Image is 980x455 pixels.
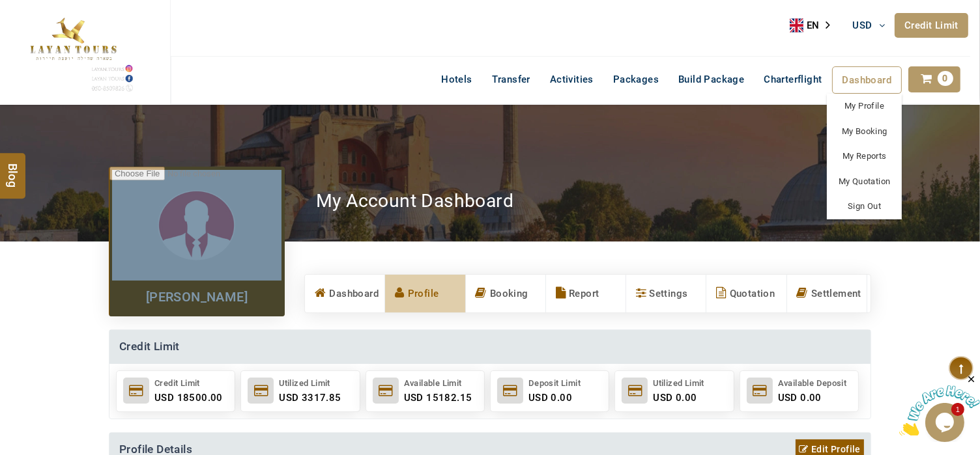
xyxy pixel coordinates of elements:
div: Language [790,16,839,35]
a: Activities [540,66,603,92]
span: 0 [938,71,953,86]
a: Profile [385,275,465,312]
span: USD [853,20,872,31]
div: Deposit Limit [528,378,581,391]
span: USD 15182.15 [404,392,472,404]
a: My Quotation [827,169,902,195]
a: Sign Out [827,194,902,219]
span: USD 3317.85 [279,392,341,404]
a: Settlement [787,275,867,312]
a: 0 [908,66,960,92]
a: My Reports [827,144,902,169]
a: Build Package [669,66,754,92]
iframe: chat widget [899,374,980,435]
a: Report [546,275,626,312]
h2: My Account Dashboard [316,189,513,212]
a: Settings [626,275,706,312]
a: EN [790,16,839,35]
span: Blog [5,163,22,174]
a: My Profile [827,94,902,119]
a: My Booking [827,119,902,145]
a: Hotels [431,66,482,92]
a: Dashboard [305,275,384,312]
span: USD 0.00 [778,392,822,404]
h4: Credit Limit [109,330,871,364]
a: Booking [466,275,545,312]
div: Available Limit [404,378,472,391]
a: Quotation [706,275,786,312]
img: The Royal Line Holidays [10,6,136,94]
a: Charterflight [754,66,831,92]
span: USD 0.00 [528,392,572,404]
span: USD 0.00 [653,392,697,404]
span: Dashboard [843,74,892,86]
a: Transfer [482,66,540,92]
span: Charterflight [764,74,822,85]
div: Available Deposit [747,378,852,391]
div: Utilized Limit [279,378,341,391]
span: USD 18500.00 [154,392,223,404]
a: Credit Limit [895,13,968,38]
a: Packages [603,66,669,92]
div: Credit Limit [154,378,223,391]
div: Utilized Limit [653,378,704,391]
aside: Language selected: English [790,16,839,35]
